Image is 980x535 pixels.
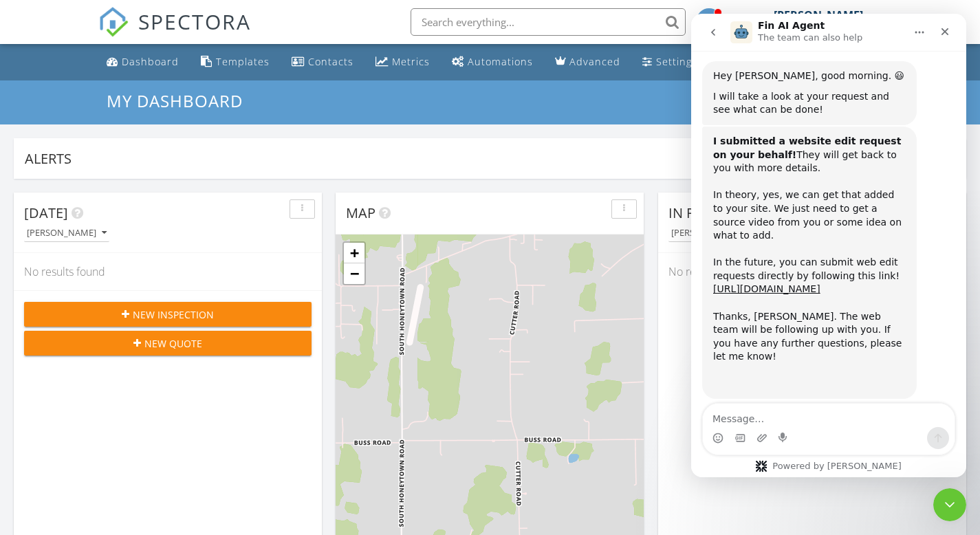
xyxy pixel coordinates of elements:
[101,50,184,75] a: Dashboard
[668,224,754,243] button: [PERSON_NAME]
[411,8,686,36] input: Search everything...
[216,55,270,68] div: Templates
[24,331,312,356] button: New Quote
[27,228,107,238] div: [PERSON_NAME]
[549,50,626,75] a: Advanced
[286,50,359,75] a: Contacts
[658,253,966,290] div: No results found
[468,55,533,68] div: Automations
[344,243,364,263] a: Zoom in
[144,336,202,351] span: New Quote
[133,307,214,322] span: New Inspection
[637,50,703,75] a: Settings
[107,89,243,112] span: My Dashboard
[14,253,322,290] div: No results found
[392,55,430,68] div: Metrics
[122,55,179,68] div: Dashboard
[668,204,755,222] span: In Progress
[308,55,353,68] div: Contacts
[656,55,697,68] div: Settings
[346,204,375,222] span: Map
[24,204,68,222] span: [DATE]
[98,7,129,37] img: The Best Home Inspection Software - Spectora
[24,302,312,327] button: New Inspection
[25,149,935,168] div: Alerts
[98,19,251,47] a: SPECTORA
[691,14,966,477] iframe: Intercom live chat
[933,488,966,521] iframe: Intercom live chat
[138,7,251,36] span: SPECTORA
[344,263,364,284] a: Zoom out
[446,50,538,75] a: Automations (Basic)
[671,228,751,238] div: [PERSON_NAME]
[370,50,435,75] a: Metrics
[195,50,275,75] a: Templates
[24,224,109,243] button: [PERSON_NAME]
[774,8,863,22] div: [PERSON_NAME]
[569,55,620,68] div: Advanced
